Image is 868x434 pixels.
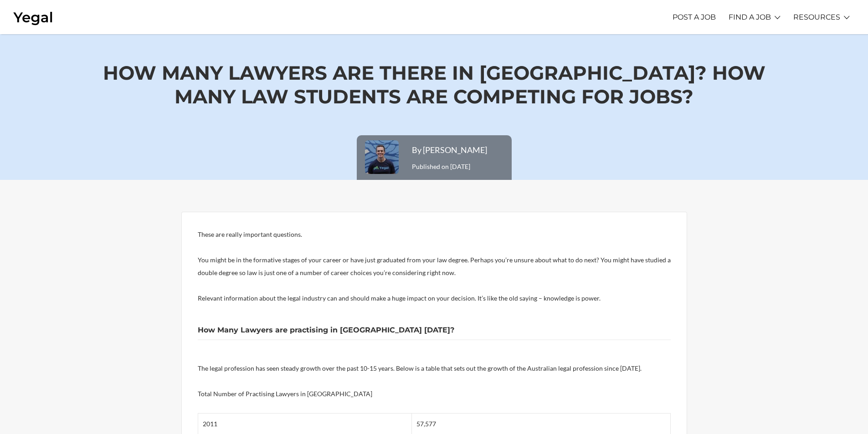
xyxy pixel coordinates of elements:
img: Photo [364,139,400,175]
a: By [PERSON_NAME] [412,145,487,155]
p: These are really important questions. [198,228,671,241]
p: Total Number of Practising Lawyers in [GEOGRAPHIC_DATA] [198,388,671,400]
a: POST A JOB [673,5,716,30]
a: RESOURCES [793,5,840,30]
span: Published on [DATE] [412,145,487,170]
h1: How Many Lawyers are there in [GEOGRAPHIC_DATA]? How Many Law Students are Competing for Jobs? [87,34,781,135]
p: The legal profession has seen steady growth over the past 10-15 years. Below is a table that sets... [198,362,671,375]
p: Relevant information about the legal industry can and should make a huge impact on your decision.... [198,292,671,305]
b: How Many Lawyers are practising in [GEOGRAPHIC_DATA] [DATE]? [198,326,454,334]
a: FIND A JOB [729,5,771,30]
p: You might be in the formative stages of your career or have just graduated from your law degree. ... [198,254,671,279]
